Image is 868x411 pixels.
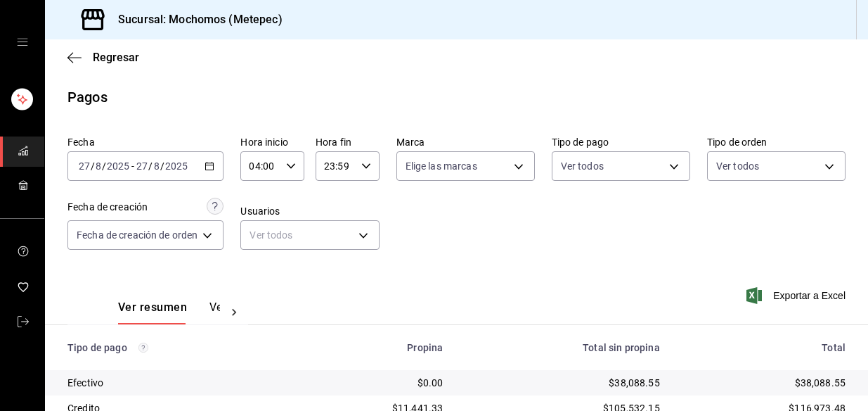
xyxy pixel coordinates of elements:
[67,376,283,390] div: Efectivo
[118,301,220,324] div: navigation tabs
[136,160,148,172] input: --
[67,342,283,353] div: Tipo de pago
[682,376,846,390] div: $38,088.55
[552,137,690,147] label: Tipo de pago
[240,137,304,147] label: Hora inicio
[465,342,659,353] div: Total sin propina
[107,11,283,28] h3: Sucursal: Mochomos (Metepec)
[396,137,535,147] label: Marca
[465,376,659,390] div: $38,088.55
[102,160,106,172] span: /
[77,228,197,242] span: Fecha de creación de orden
[138,343,148,353] svg: Los pagos realizados con Pay y otras terminales son montos brutos.
[67,200,148,215] div: Fecha de creación
[67,87,108,108] div: Pagos
[131,160,134,172] span: -
[67,137,224,147] label: Fecha
[240,220,379,250] div: Ver todos
[406,159,477,173] span: Elige las marcas
[749,287,846,304] button: Exportar a Excel
[17,37,28,48] button: open drawer
[306,376,443,390] div: $0.00
[561,159,604,173] span: Ver todos
[93,51,139,64] span: Regresar
[209,301,262,324] button: Ver pagos
[240,206,379,216] label: Usuarios
[78,160,91,172] input: --
[682,342,846,353] div: Total
[118,301,187,324] button: Ver resumen
[95,160,102,172] input: --
[316,137,380,147] label: Hora fin
[164,160,188,172] input: ----
[91,160,95,172] span: /
[716,159,759,173] span: Ver todos
[148,160,153,172] span: /
[306,342,443,353] div: Propina
[153,160,160,172] input: --
[160,160,164,172] span: /
[67,51,139,64] button: Regresar
[106,160,130,172] input: ----
[707,137,846,147] label: Tipo de orden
